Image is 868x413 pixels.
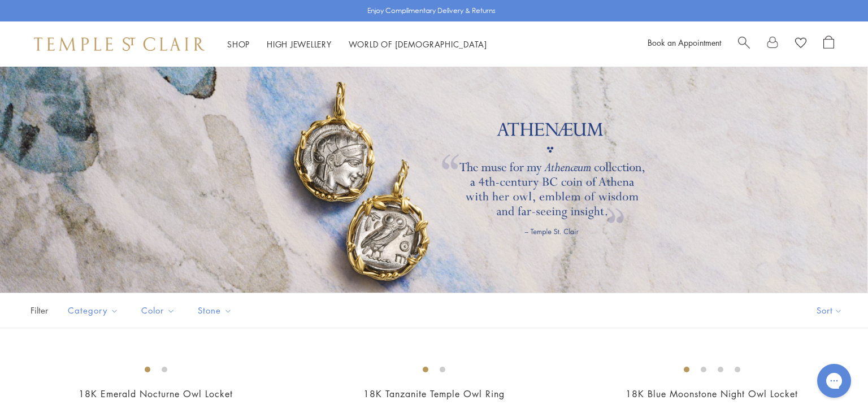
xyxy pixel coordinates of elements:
button: Show sort by [791,293,868,328]
a: 18K Tanzanite Temple Owl Ring [363,388,505,400]
button: Category [59,298,127,323]
a: Book an Appointment [648,37,721,48]
a: ShopShop [227,38,250,50]
a: High JewelleryHigh Jewellery [267,38,332,50]
iframe: Gorgias live chat messenger [811,360,857,402]
span: Stone [192,303,241,318]
a: 18K Blue Moonstone Night Owl Locket [626,388,798,400]
a: Open Shopping Bag [823,36,834,53]
a: World of [DEMOGRAPHIC_DATA]World of [DEMOGRAPHIC_DATA] [349,38,487,50]
span: Category [62,303,127,318]
span: Color [136,303,184,318]
a: 18K Emerald Nocturne Owl Locket [79,388,233,400]
nav: Main navigation [227,37,487,51]
img: Temple St. Clair [34,37,205,51]
p: Enjoy Complimentary Delivery & Returns [367,5,496,16]
a: Search [738,36,750,53]
a: View Wishlist [795,36,806,53]
button: Stone [189,298,241,323]
button: Color [133,298,184,323]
